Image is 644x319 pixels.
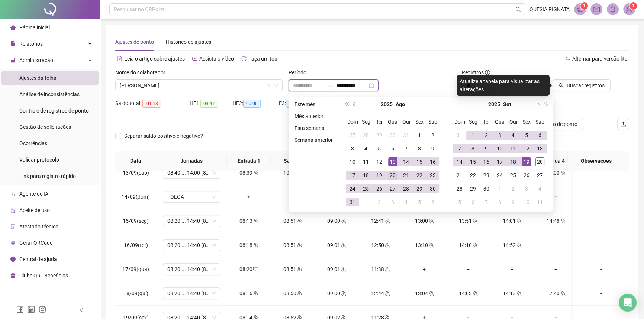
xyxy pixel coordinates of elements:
[624,4,635,15] img: 85188
[509,157,518,166] div: 18
[292,124,336,133] li: Esta semana
[361,184,370,193] div: 25
[480,155,493,169] td: 2025-09-16
[413,182,426,195] td: 2025-08-29
[373,142,386,155] td: 2025-08-05
[482,131,491,140] div: 2
[292,112,336,121] li: Mês anterior
[386,182,399,195] td: 2025-08-27
[19,57,53,63] span: Administração
[402,157,410,166] div: 14
[540,169,572,177] div: 14:00
[121,132,206,140] span: Separar saldo positivo e negativo?
[375,171,384,180] div: 19
[468,157,477,166] div: 15
[19,108,89,114] span: Controle de registros de ponto
[520,128,533,142] td: 2025-09-05
[399,195,413,209] td: 2025-09-04
[413,195,426,209] td: 2025-09-05
[348,198,357,206] div: 31
[388,184,397,193] div: 27
[482,184,491,193] div: 30
[520,195,533,209] td: 2025-10-10
[529,5,570,13] span: QUESIA PIGNATA
[509,144,518,153] div: 11
[515,7,521,12] span: search
[19,273,68,279] span: Clube QR - Beneficios
[506,195,520,209] td: 2025-10-09
[346,128,359,142] td: 2025-07-27
[167,215,216,227] span: 08:20 ... 14:40 (8 HORAS)
[373,115,386,128] th: Ter
[122,194,150,200] span: 14/09(dom)
[468,131,477,140] div: 1
[509,184,518,193] div: 2
[493,182,506,195] td: 2025-10-01
[289,68,311,77] label: Período
[466,155,480,169] td: 2025-09-15
[241,56,247,61] span: history
[386,169,399,182] td: 2025-08-20
[415,198,424,206] div: 5
[10,257,16,262] span: info-circle
[455,184,464,193] div: 28
[386,142,399,155] td: 2025-08-06
[415,144,424,153] div: 8
[533,155,547,169] td: 2025-09-20
[200,100,218,108] span: 04:47
[190,99,232,108] div: HE 1:
[292,136,336,144] li: Semana anterior
[375,198,384,206] div: 2
[399,182,413,195] td: 2025-08-28
[428,171,437,180] div: 23
[117,56,122,61] span: file-text
[480,182,493,195] td: 2025-09-30
[495,198,504,206] div: 8
[453,128,466,142] td: 2025-08-31
[402,171,410,180] div: 21
[413,128,426,142] td: 2025-08-01
[348,131,357,140] div: 27
[346,115,359,128] th: Dom
[520,115,533,128] th: Sex
[503,97,511,112] button: month panel
[388,171,397,180] div: 20
[462,68,490,77] span: Registros
[482,198,491,206] div: 7
[399,142,413,155] td: 2025-08-07
[480,128,493,142] td: 2025-09-02
[342,97,350,112] button: super-prev-year
[271,151,315,171] th: Saída 1
[346,182,359,195] td: 2025-08-24
[457,75,550,96] div: Atualize a tabela para visualizar as alterações
[493,155,506,169] td: 2025-09-17
[522,171,531,180] div: 26
[252,218,258,224] span: team
[466,182,480,195] td: 2025-09-29
[346,195,359,209] td: 2025-08-31
[533,195,547,209] td: 2025-10-11
[142,100,161,108] span: -01:13
[493,142,506,155] td: 2025-09-10
[402,144,410,153] div: 7
[388,198,397,206] div: 3
[413,142,426,155] td: 2025-08-08
[252,170,258,175] span: team
[277,169,309,177] div: 10:01
[579,193,623,201] div: -
[124,56,185,62] span: Leia o artigo sobre ajustes
[167,264,216,275] span: 08:20 ... 14:40 (8 HORAS)
[620,121,626,127] span: upload
[415,157,424,166] div: 15
[553,79,611,91] button: Buscar registros
[359,195,373,209] td: 2025-09-01
[19,224,58,230] span: Atestado técnico
[468,184,477,193] div: 29
[535,171,544,180] div: 27
[426,155,439,169] td: 2025-08-16
[522,198,531,206] div: 10
[540,193,572,201] div: +
[348,144,357,153] div: 3
[399,128,413,142] td: 2025-07-31
[506,169,520,182] td: 2025-09-25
